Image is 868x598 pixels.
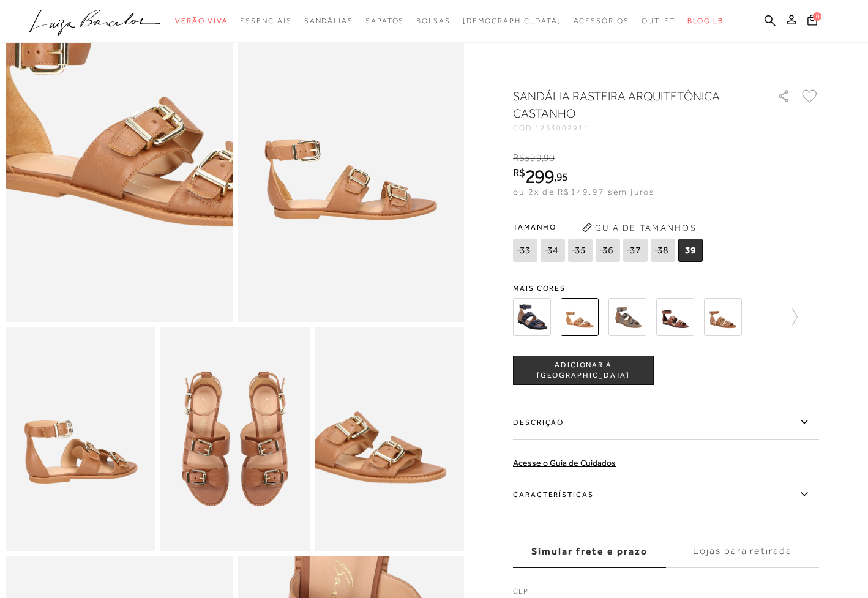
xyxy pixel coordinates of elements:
span: BLOG LB [687,17,723,25]
a: categoryNavScreenReaderText [642,10,676,32]
a: categoryNavScreenReaderText [304,10,353,32]
a: categoryNavScreenReaderText [365,10,404,32]
button: 0 [804,13,821,30]
img: Sandália rasteira arquitetônica cinza [608,298,646,336]
span: ADICIONAR À [GEOGRAPHIC_DATA] [514,360,653,381]
h1: Sandália rasteira arquitetônica castanho [513,88,743,122]
i: , [554,171,568,182]
img: image [315,327,464,551]
span: Sandálias [304,17,353,25]
span: 0 [813,12,821,21]
span: Essenciais [240,17,291,25]
span: Bolsas [416,17,451,25]
a: Acesse o Guia de Cuidados [513,458,616,468]
i: R$ [513,167,525,178]
button: Guia de Tamanhos [578,218,700,237]
span: 599 [525,152,541,163]
span: Sapatos [365,17,404,25]
label: Simular frete e prazo [513,535,666,568]
label: Descrição [513,405,819,440]
button: ADICIONAR À [GEOGRAPHIC_DATA] [513,356,654,385]
label: Características [513,477,819,512]
img: SANDÁLIA RASTEIRA EM COURO CARAMELO COM FIVELAS [704,298,742,336]
span: 33 [513,239,537,262]
span: 1253002911 [535,124,589,132]
span: 39 [678,239,703,262]
div: CÓD: [513,124,758,132]
img: Sandália rasteira arquitetônica azul [513,298,551,336]
span: Mais cores [513,285,819,292]
img: image [6,327,155,551]
span: 35 [568,239,593,262]
a: categoryNavScreenReaderText [416,10,451,32]
span: Acessórios [574,17,629,25]
span: 95 [556,170,568,183]
a: BLOG LB [687,10,723,32]
a: categoryNavScreenReaderText [240,10,291,32]
span: 90 [544,152,555,163]
span: [DEMOGRAPHIC_DATA] [463,17,561,25]
img: Sandália rasteira arquitetônica castanho [561,298,599,336]
a: categoryNavScreenReaderText [574,10,629,32]
label: Lojas para retirada [666,535,819,568]
span: 34 [541,239,565,262]
span: Tamanho [513,218,706,236]
span: ou 2x de R$149,97 sem juros [513,187,654,196]
a: categoryNavScreenReaderText [175,10,228,32]
i: R$ [513,152,525,163]
span: 38 [651,239,675,262]
img: SANDÁLIA RASTEIRA EM COURO CAFÉ COM FIVELAS [656,298,694,336]
i: , [542,152,555,163]
img: image [160,327,310,551]
span: 37 [623,239,648,262]
span: Verão Viva [175,17,228,25]
a: noSubCategoriesText [463,10,561,32]
span: 299 [525,165,554,187]
span: 36 [596,239,620,262]
span: Outlet [642,17,676,25]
